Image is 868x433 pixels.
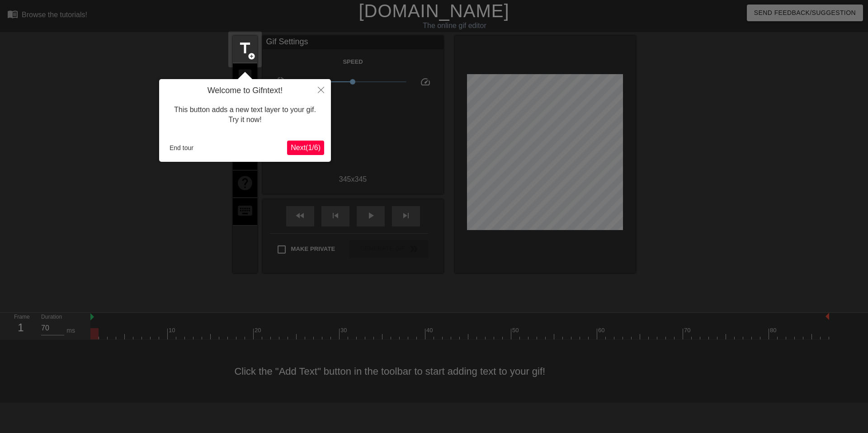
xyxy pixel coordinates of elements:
h4: Welcome to Gifntext! [166,86,324,96]
button: Close [311,79,331,100]
span: Next ( 1 / 6 ) [291,144,321,151]
div: This button adds a new text layer to your gif. Try it now! [166,96,324,134]
button: Next [287,141,324,155]
button: End tour [166,141,197,155]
